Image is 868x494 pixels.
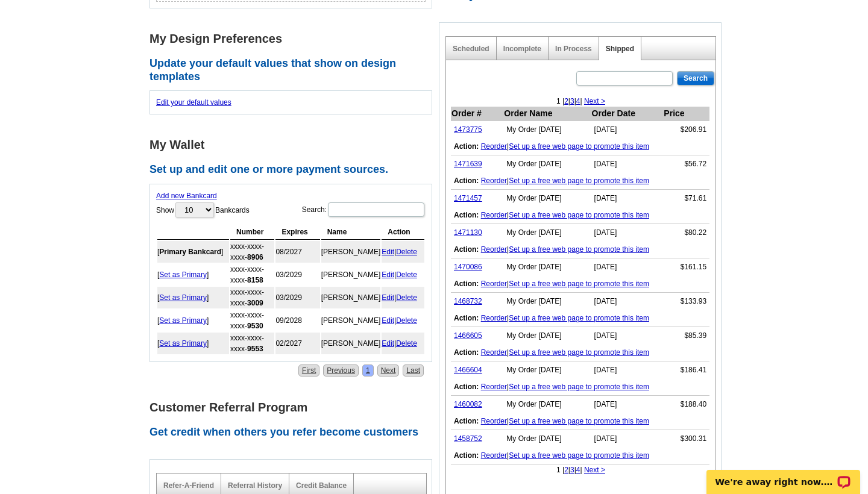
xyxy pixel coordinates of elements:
a: 3 [570,466,574,474]
td: $186.41 [663,361,709,379]
a: Edit [382,339,394,348]
b: Action: [454,417,479,425]
td: [DATE] [591,121,664,139]
a: Reorder [481,211,507,219]
a: Set up a free web page to promote this item [509,142,649,151]
td: $71.61 [663,190,709,207]
label: Show Bankcards [156,201,250,219]
a: 1460082 [454,400,482,408]
a: Reorder [481,245,507,254]
td: My Order [DATE] [503,155,591,173]
a: Reorder [481,348,507,357]
b: Action: [454,383,479,391]
a: Set up a free web page to promote this item [509,211,649,219]
td: [PERSON_NAME] [321,241,381,263]
a: Set up a free web page to promote this item [509,383,649,391]
a: Credit Balance [296,481,347,490]
td: My Order [DATE] [503,396,591,413]
a: Set up a free web page to promote this item [509,451,649,460]
a: Delete [396,293,417,302]
td: My Order [DATE] [503,258,591,276]
td: | [382,287,424,308]
td: $80.22 [663,224,709,242]
a: 1471457 [454,194,482,202]
a: Set up a free web page to promote this item [509,280,649,288]
td: 03/2029 [275,287,319,308]
strong: 8906 [247,253,263,261]
a: Set up a free web page to promote this item [509,245,649,254]
td: [PERSON_NAME] [321,287,381,308]
th: Action [382,225,424,240]
a: Delete [396,316,417,325]
td: 08/2027 [275,241,319,263]
td: xxxx-xxxx-xxxx- [230,287,274,308]
td: 03/2029 [275,264,319,286]
strong: 9530 [247,322,263,330]
a: Next [377,364,400,377]
a: Set up a free web page to promote this item [509,348,649,357]
a: 1473775 [454,125,482,134]
td: [ ] [157,310,229,331]
td: | [451,241,709,258]
a: Edit [382,248,394,256]
a: Refer-A-Friend [163,481,214,490]
a: Reorder [481,383,507,391]
a: Last [403,364,424,377]
a: 4 [576,97,580,105]
td: $133.93 [663,293,709,310]
td: [DATE] [591,361,664,379]
a: 1458752 [454,434,482,443]
td: xxxx-xxxx-xxxx- [230,241,274,263]
a: Reorder [481,451,507,460]
td: | [451,447,709,464]
td: [PERSON_NAME] [321,333,381,354]
a: Add new Bankcard [156,192,217,200]
a: Previous [323,364,359,377]
td: | [451,138,709,155]
b: Action: [454,348,479,357]
a: Set up a free web page to promote this item [509,417,649,425]
a: 1468732 [454,297,482,305]
b: Primary Bankcard [159,248,221,256]
h1: My Wallet [149,139,439,151]
td: 09/2028 [275,310,319,331]
a: 2 [564,97,568,105]
a: Referral History [228,481,282,490]
a: Delete [396,339,417,348]
h1: Customer Referral Program [149,401,439,414]
a: 4 [576,466,580,474]
td: [ ] [157,241,229,263]
a: Set as Primary [159,339,207,348]
a: Shipped [606,45,634,53]
td: My Order [DATE] [503,121,591,139]
td: [ ] [157,287,229,308]
td: [ ] [157,333,229,354]
a: Set as Primary [159,293,207,302]
a: Next > [584,97,605,105]
div: 1 | | | | [446,464,715,475]
td: [DATE] [591,190,664,207]
b: Action: [454,451,479,460]
a: Edit [382,316,394,325]
td: | [451,275,709,293]
a: Next > [584,466,605,474]
div: 1 | | | | [446,96,715,107]
select: ShowBankcards [175,202,214,217]
td: [DATE] [591,430,664,448]
strong: 8158 [247,276,263,284]
td: | [382,241,424,263]
td: My Order [DATE] [503,361,591,379]
a: Reorder [481,417,507,425]
td: | [382,310,424,331]
iframe: LiveChat chat widget [699,456,868,494]
a: Set up a free web page to promote this item [509,177,649,185]
td: xxxx-xxxx-xxxx- [230,333,274,354]
a: Set as Primary [159,316,207,325]
a: Delete [396,248,417,256]
td: My Order [DATE] [503,327,591,345]
a: 1471639 [454,160,482,168]
th: Expires [275,225,319,240]
td: | [451,310,709,327]
b: Action: [454,142,479,151]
